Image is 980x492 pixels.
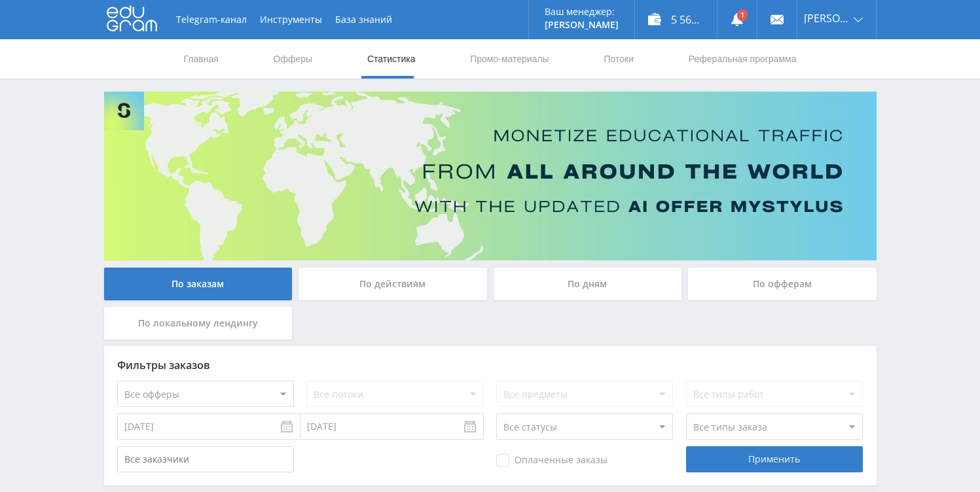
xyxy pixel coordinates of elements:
[545,7,619,17] p: Ваш менеджер:
[183,39,220,79] a: Главная
[117,446,294,472] input: Все заказчики
[104,307,293,340] div: По локальному лендингу
[117,359,863,371] div: Фильтры заказов
[686,446,863,472] div: Применить
[602,39,635,79] a: Потоки
[687,39,798,79] a: Реферальная программа
[545,20,619,30] p: [PERSON_NAME]
[688,268,877,300] div: По офферам
[496,454,608,467] span: Оплаченные заказы
[494,268,682,300] div: По дням
[299,268,487,300] div: По действиям
[366,39,417,79] a: Статистика
[104,268,293,300] div: По заказам
[272,39,314,79] a: Офферы
[104,92,877,260] img: Banner
[469,39,550,79] a: Промо-материалы
[804,13,850,24] span: [PERSON_NAME]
